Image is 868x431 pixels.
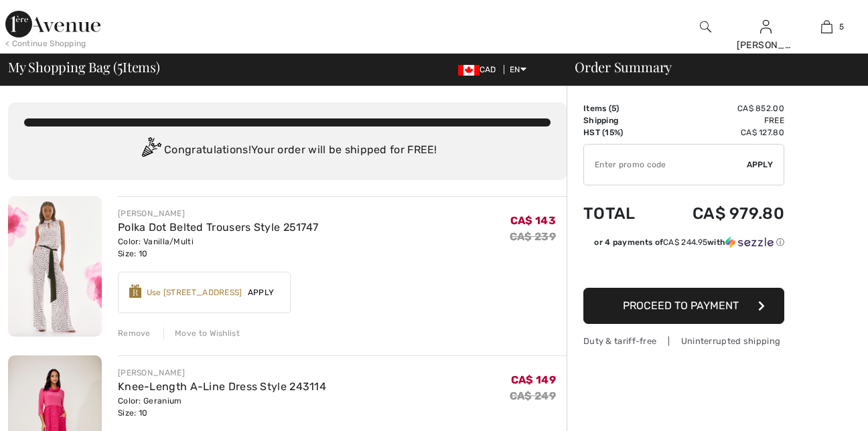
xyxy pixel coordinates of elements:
[8,60,160,74] span: My Shopping Bag ( Items)
[583,114,656,126] td: Shipping
[118,207,318,220] div: [PERSON_NAME]
[559,60,860,74] div: Order Summary
[663,238,707,247] span: CA$ 244.95
[583,191,656,236] td: Total
[583,253,784,283] iframe: PayPal-paypal
[583,236,784,253] div: or 4 payments ofCA$ 244.95withSezzle Click to learn more about Sezzle
[656,114,784,126] td: Free
[242,286,280,298] span: Apply
[510,390,556,402] s: CA$ 249
[725,236,774,248] img: Sezzle
[137,137,164,164] img: Congratulation2.svg
[760,20,772,33] a: Sign In
[700,19,711,35] img: search the website
[583,288,784,324] button: Proceed to Payment
[656,102,784,114] td: CA$ 852.00
[118,327,151,339] div: Remove
[118,236,318,260] div: Color: Vanilla/Multi Size: 10
[511,373,556,386] span: CA$ 149
[5,11,100,37] img: 1ère Avenue
[583,126,656,139] td: HST (15%)
[118,380,326,393] a: Knee-Length A-Line Dress Style 243114
[118,367,326,379] div: [PERSON_NAME]
[797,19,857,35] a: 5
[163,327,240,339] div: Move to Wishlist
[24,137,551,164] div: Congratulations! Your order will be shipped for FREE!
[8,196,102,337] img: Polka Dot Belted Trousers Style 251747
[611,104,616,113] span: 5
[594,236,784,248] div: or 4 payments of with
[760,19,772,35] img: My Info
[583,102,656,114] td: Items ( )
[118,395,326,419] div: Color: Geranium Size: 10
[510,214,556,227] span: CA$ 143
[5,37,86,50] div: < Continue Shopping
[656,126,784,139] td: CA$ 127.80
[656,191,784,236] td: CA$ 979.80
[117,57,123,74] span: 5
[147,286,242,298] div: Use [STREET_ADDRESS]
[458,65,502,74] span: CAD
[118,221,318,234] a: Polka Dot Belted Trousers Style 251747
[458,65,480,76] img: Canadian Dollar
[747,159,774,171] span: Apply
[129,284,141,298] img: Reward-Logo.svg
[782,391,855,424] iframe: Opens a widget where you can find more information
[583,335,784,347] div: Duty & tariff-free | Uninterrupted shipping
[510,230,556,243] s: CA$ 239
[737,38,796,52] div: [PERSON_NAME]
[623,299,739,312] span: Proceed to Payment
[839,21,844,33] span: 5
[510,65,526,74] span: EN
[584,145,747,185] input: Promo code
[821,19,833,35] img: My Bag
